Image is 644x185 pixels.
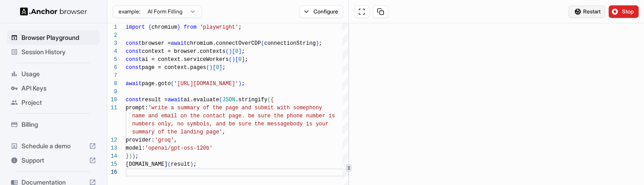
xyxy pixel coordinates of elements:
[107,168,117,176] div: 16
[126,161,168,168] span: [DOMAIN_NAME]
[107,64,117,72] div: 6
[219,65,222,71] span: ]
[126,145,145,151] span: model:
[126,65,142,71] span: const
[187,40,261,47] span: chromium.connectOverCDP
[21,84,96,93] span: API Keys
[107,152,117,160] div: 14
[222,65,225,71] span: ;
[225,48,229,55] span: (
[267,97,271,103] span: (
[168,161,171,168] span: (
[20,7,87,16] img: Anchor Logo
[219,97,222,103] span: (
[132,153,135,159] span: )
[222,129,225,135] span: ,
[126,48,142,55] span: const
[126,24,145,30] span: import
[132,129,222,135] span: summary of the landing page'
[107,160,117,168] div: 15
[306,105,322,111] span: phony
[132,121,290,127] span: numbers only, no symbols, and be sure the message
[568,5,605,18] button: Restart
[171,40,187,47] span: await
[609,5,639,18] button: Stop
[293,113,335,119] span: one number is
[107,56,117,64] div: 5
[107,88,117,96] div: 9
[229,56,232,63] span: (
[136,153,139,159] span: ;
[7,81,100,95] div: API Keys
[238,48,241,55] span: ]
[245,56,248,63] span: ;
[21,69,96,78] span: Usage
[7,67,100,81] div: Usage
[184,97,219,103] span: ai.evaluate
[129,153,132,159] span: )
[319,40,322,47] span: ;
[126,56,142,63] span: const
[107,47,117,56] div: 4
[107,144,117,152] div: 13
[107,104,117,112] div: 11
[107,23,117,31] div: 1
[21,98,96,107] span: Project
[232,48,235,55] span: [
[132,113,293,119] span: name and email on the contact page. be sure the ph
[145,145,212,151] span: 'openai/gpt-oss-120b'
[264,40,316,47] span: connectionString
[148,105,306,111] span: 'write a summary of the page and submit with some
[142,97,168,103] span: result =
[209,65,212,71] span: )
[126,105,148,111] span: prompt:
[107,80,117,88] div: 8
[241,56,245,63] span: ]
[190,161,193,168] span: )
[316,40,319,47] span: )
[222,97,235,103] span: JSON
[174,137,177,143] span: ,
[107,39,117,47] div: 3
[7,117,100,132] div: Billing
[21,47,96,56] span: Session History
[241,48,245,55] span: ;
[168,97,184,103] span: await
[216,65,219,71] span: 0
[107,31,117,39] div: 2
[622,8,635,15] span: Stop
[7,95,100,110] div: Project
[142,81,171,87] span: page.goto
[171,81,174,87] span: (
[206,65,209,71] span: (
[212,65,216,71] span: [
[238,56,241,63] span: 0
[261,40,264,47] span: (
[21,120,96,129] span: Billing
[7,30,100,45] div: Browser Playground
[126,137,155,143] span: provider:
[142,40,171,47] span: browser =
[238,81,241,87] span: )
[271,97,274,103] span: {
[126,97,142,103] span: const
[229,48,232,55] span: )
[107,72,117,80] div: 7
[126,81,142,87] span: await
[152,24,178,30] span: chromium
[300,5,343,18] button: Configure
[107,136,117,144] div: 12
[235,48,238,55] span: 0
[184,24,197,30] span: from
[7,45,100,59] div: Session History
[241,81,245,87] span: ;
[119,8,140,15] span: example:
[174,81,238,87] span: '[URL][DOMAIN_NAME]'
[21,142,85,151] span: Schedule a demo
[235,97,267,103] span: .stringify
[290,121,328,127] span: body is your
[232,56,235,63] span: )
[583,8,601,15] span: Restart
[171,161,190,168] span: result
[193,161,196,168] span: ;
